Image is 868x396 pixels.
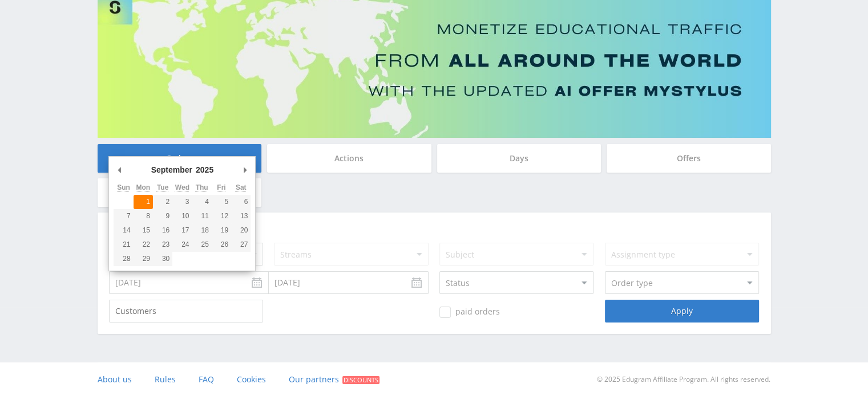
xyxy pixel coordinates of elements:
[212,238,231,252] button: 26
[199,374,214,385] span: FAQ
[114,252,133,266] button: 28
[196,183,208,191] abbr: Thursday
[98,374,132,385] span: About us
[114,223,133,238] button: 14
[239,161,251,178] button: Next month
[109,271,269,294] input: Use the arrow keys to pick a date
[231,209,251,223] button: 13
[172,195,192,209] button: 3
[155,374,176,385] span: Rules
[192,223,212,238] button: 18
[98,144,262,173] div: Orders
[231,238,251,252] button: 27
[134,195,153,209] button: 1
[134,238,153,252] button: 22
[114,161,125,178] button: Previous month
[605,300,759,322] div: Apply
[289,374,339,385] span: Our partners
[153,195,172,209] button: 2
[607,144,771,173] div: Offers
[134,223,153,238] button: 15
[172,209,192,223] button: 10
[134,252,153,266] button: 29
[237,374,266,385] span: Cookies
[153,238,172,252] button: 23
[231,195,251,209] button: 6
[192,209,212,223] button: 11
[172,223,192,238] button: 17
[175,183,189,191] abbr: Wednesday
[194,161,215,178] div: 2025
[437,144,601,173] div: Days
[217,183,225,191] abbr: Friday
[157,183,168,191] abbr: Tuesday
[98,178,262,207] div: Local landing page
[136,183,150,191] abbr: Monday
[153,209,172,223] button: 9
[192,195,212,209] button: 4
[342,376,380,384] span: Discounts
[114,238,133,252] button: 21
[267,144,431,173] div: Actions
[153,223,172,238] button: 16
[212,195,231,209] button: 5
[212,209,231,223] button: 12
[134,209,153,223] button: 8
[117,183,130,191] abbr: Sunday
[212,223,231,238] button: 19
[231,223,251,238] button: 20
[150,161,194,178] div: September
[236,183,247,191] abbr: Saturday
[153,252,172,266] button: 30
[192,238,212,252] button: 25
[114,209,133,223] button: 7
[109,300,263,322] input: Customers
[109,224,760,234] div: Order filters
[172,238,192,252] button: 24
[439,307,500,318] span: paid orders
